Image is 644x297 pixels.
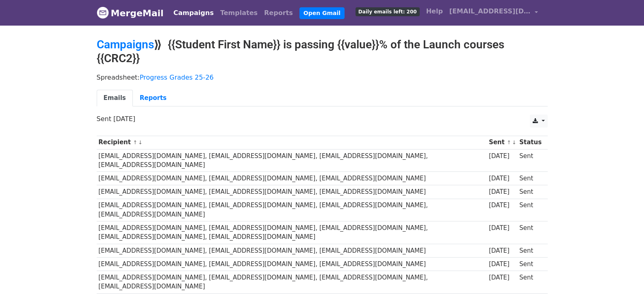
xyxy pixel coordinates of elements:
[97,38,548,65] h2: ⟫ {{Student First Name}} is passing {{value}}% of the Launch courses {{CRC2}}
[449,7,531,16] span: [EMAIL_ADDRESS][DOMAIN_NAME]
[97,115,548,123] p: Sent [DATE]
[489,152,516,161] div: [DATE]
[517,271,543,293] td: Sent
[487,136,517,149] th: Sent
[97,38,154,51] a: Campaigns
[517,149,543,172] td: Sent
[97,4,164,22] a: MergeMail
[217,5,261,21] a: Templates
[133,90,173,106] a: Reports
[97,244,487,257] td: [EMAIL_ADDRESS][DOMAIN_NAME], [EMAIL_ADDRESS][DOMAIN_NAME], [EMAIL_ADDRESS][DOMAIN_NAME]
[489,174,516,183] div: [DATE]
[517,136,543,149] th: Status
[489,260,516,269] div: [DATE]
[489,246,516,256] div: [DATE]
[517,172,543,185] td: Sent
[138,139,143,145] a: ↓
[97,73,548,82] p: Spreadsheet:
[489,273,516,282] div: [DATE]
[507,139,511,145] a: ↑
[517,199,543,221] td: Sent
[517,185,543,199] td: Sent
[97,172,487,185] td: [EMAIL_ADDRESS][DOMAIN_NAME], [EMAIL_ADDRESS][DOMAIN_NAME], [EMAIL_ADDRESS][DOMAIN_NAME]
[517,257,543,271] td: Sent
[97,185,487,199] td: [EMAIL_ADDRESS][DOMAIN_NAME], [EMAIL_ADDRESS][DOMAIN_NAME], [EMAIL_ADDRESS][DOMAIN_NAME]
[261,5,296,21] a: Reports
[446,3,541,22] a: [EMAIL_ADDRESS][DOMAIN_NAME]
[97,90,133,106] a: Emails
[97,257,487,271] td: [EMAIL_ADDRESS][DOMAIN_NAME], [EMAIL_ADDRESS][DOMAIN_NAME], [EMAIL_ADDRESS][DOMAIN_NAME]
[512,139,516,145] a: ↓
[140,74,214,81] a: Progress Grades 25-26
[356,7,420,16] span: Daily emails left: 200
[489,223,516,233] div: [DATE]
[97,7,109,19] img: MergeMail logo
[517,221,543,244] td: Sent
[97,221,487,244] td: [EMAIL_ADDRESS][DOMAIN_NAME], [EMAIL_ADDRESS][DOMAIN_NAME], [EMAIL_ADDRESS][DOMAIN_NAME], [EMAIL_...
[423,3,446,20] a: Help
[489,187,516,197] div: [DATE]
[97,149,487,172] td: [EMAIL_ADDRESS][DOMAIN_NAME], [EMAIL_ADDRESS][DOMAIN_NAME], [EMAIL_ADDRESS][DOMAIN_NAME], [EMAIL_...
[97,271,487,293] td: [EMAIL_ADDRESS][DOMAIN_NAME], [EMAIL_ADDRESS][DOMAIN_NAME], [EMAIL_ADDRESS][DOMAIN_NAME], [EMAIL_...
[352,3,423,20] a: Daily emails left: 200
[517,244,543,257] td: Sent
[133,139,137,145] a: ↑
[97,136,487,149] th: Recipient
[97,199,487,221] td: [EMAIL_ADDRESS][DOMAIN_NAME], [EMAIL_ADDRESS][DOMAIN_NAME], [EMAIL_ADDRESS][DOMAIN_NAME], [EMAIL_...
[489,201,516,210] div: [DATE]
[299,7,345,19] a: Open Gmail
[170,5,217,21] a: Campaigns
